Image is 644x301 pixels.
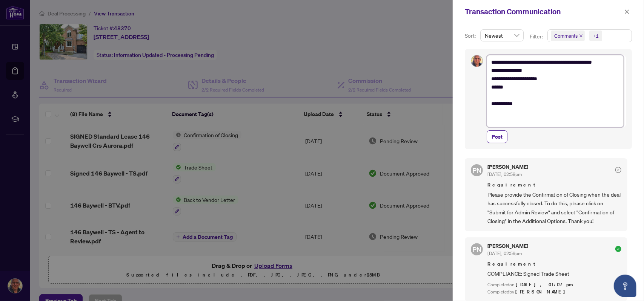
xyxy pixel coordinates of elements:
[472,244,481,255] span: PN
[487,269,621,278] span: COMPLIANCE: Signed Trade Sheet
[487,171,522,177] span: [DATE], 02:59pm
[487,289,621,296] div: Completed by
[551,31,585,41] span: Comments
[487,251,522,256] span: [DATE], 02:59pm
[465,32,477,40] p: Sort:
[487,181,621,189] span: Requirement
[515,289,569,295] span: [PERSON_NAME]
[554,32,578,40] span: Comments
[485,30,519,41] span: Newest
[487,190,621,226] span: Please provide the Confirmation of Closing when the deal has successfully closed. To do this, ple...
[614,275,636,297] button: Open asap
[487,243,528,249] h5: [PERSON_NAME]
[487,260,621,268] span: Requirement
[465,6,622,17] div: Transaction Communication
[487,130,507,143] button: Post
[615,246,621,252] span: check-circle
[471,55,483,67] img: Profile Icon
[615,167,621,173] span: check-circle
[530,32,544,41] p: Filter:
[579,34,583,38] span: close
[593,32,599,40] div: +1
[487,281,621,289] div: Completed on
[516,281,574,288] span: [DATE], 01:07pm
[487,164,528,170] h5: [PERSON_NAME]
[492,131,503,143] span: Post
[624,9,630,14] span: close
[472,165,481,176] span: PN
